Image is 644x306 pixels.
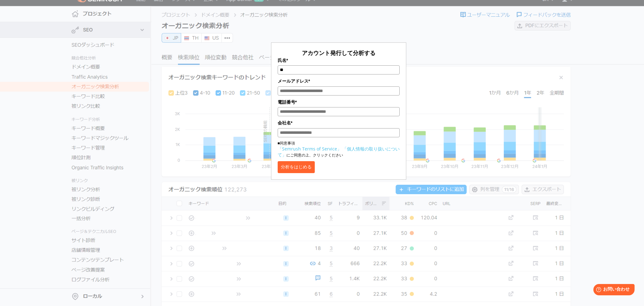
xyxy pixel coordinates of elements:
label: メールアドレス* [278,78,400,85]
label: 電話番号* [278,99,400,106]
a: 「個人情報の取り扱いについて」 [278,146,400,158]
a: 「Semrush Terms of Service」 [278,146,341,152]
iframe: Help widget launcher [588,281,637,299]
span: アカウント発行して分析する [302,49,375,57]
p: ■同意事項 にご同意の上、クリックください [278,140,400,158]
button: 分析をはじめる [278,161,315,173]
